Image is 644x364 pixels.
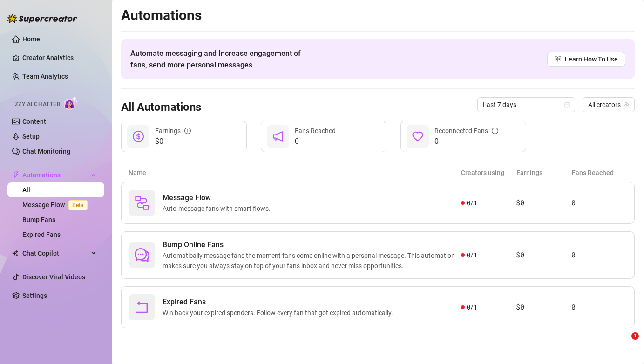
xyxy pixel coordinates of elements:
[135,248,149,263] span: comment
[12,250,18,256] img: Chat Copilot
[571,249,627,261] article: 0
[22,186,30,194] a: All
[612,332,635,355] iframe: Intercom live chat
[7,14,77,23] img: logo-BBDzfeDw.svg
[12,171,20,179] span: thunderbolt
[295,136,336,147] span: 0
[121,100,201,115] h3: All Automations
[22,35,40,43] a: Home
[135,300,149,315] span: rollback
[22,201,91,209] a: Message FlowBeta
[588,98,629,112] span: All creators
[64,96,78,110] img: AI Chatter
[516,197,571,209] article: $0
[163,297,397,308] span: Expired Fans
[565,54,618,64] span: Learn How To Use
[22,50,97,65] a: Creator Analytics
[631,332,639,340] span: 1
[135,195,149,210] img: svg%3e
[467,198,477,208] span: 0 / 1
[624,102,630,108] span: team
[163,239,461,250] span: Bump Online Fans
[516,168,572,178] article: Earnings
[163,250,461,271] span: Automatically message fans the moment fans come online with a personal message. This automation m...
[22,133,40,140] a: Setup
[564,102,570,108] span: calendar
[163,308,397,318] span: Win back your expired spenders. Follow every fan that got expired automatically.
[155,136,191,147] span: $0
[547,52,625,67] a: Learn How To Use
[22,168,88,182] span: Automations
[516,249,571,261] article: $0
[184,128,191,134] span: info-circle
[22,231,61,238] a: Expired Fans
[412,131,423,142] span: heart
[434,126,498,136] div: Reconnected Fans
[22,273,85,281] a: Discover Viral Videos
[22,246,88,261] span: Chat Copilot
[22,216,55,223] a: Bump Fans
[272,131,284,142] span: notification
[130,47,310,71] span: Automate messaging and Increase engagement of fans, send more personal messages.
[572,168,627,178] article: Fans Reached
[571,302,627,313] article: 0
[483,98,569,112] span: Last 7 days
[467,302,477,312] span: 0 / 1
[434,136,498,147] span: 0
[492,128,498,134] span: info-circle
[155,126,191,136] div: Earnings
[129,168,461,178] article: Name
[22,292,47,299] a: Settings
[516,302,571,313] article: $0
[68,200,88,210] span: Beta
[467,250,477,260] span: 0 / 1
[22,118,46,125] a: Content
[461,168,516,178] article: Creators using
[13,100,60,109] span: Izzy AI Chatter
[295,127,336,135] span: Fans Reached
[571,197,627,209] article: 0
[22,148,70,155] a: Chat Monitoring
[163,203,274,214] span: Auto-message fans with smart flows.
[22,73,68,80] a: Team Analytics
[133,131,144,142] span: dollar
[121,7,635,24] h2: Automations
[163,192,274,203] span: Message Flow
[555,56,561,62] span: read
